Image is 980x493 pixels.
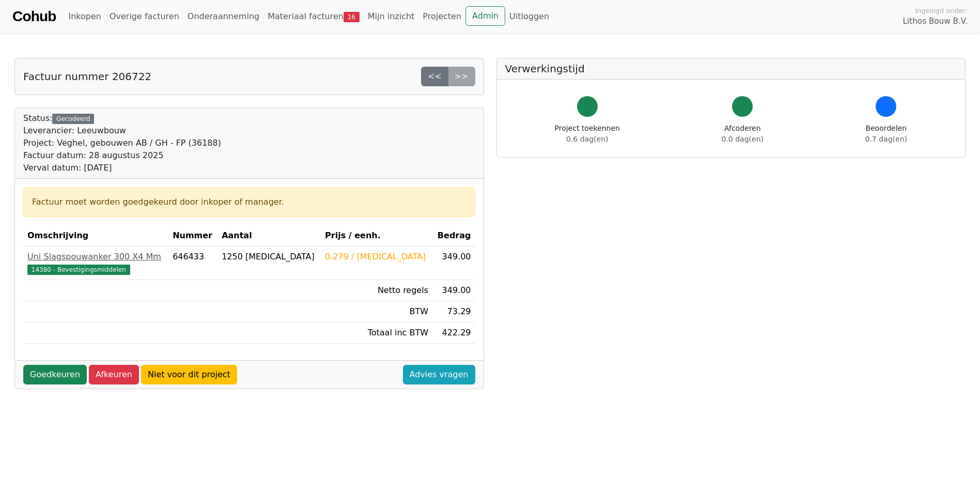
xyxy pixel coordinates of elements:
a: Afkeuren [89,365,139,384]
div: Uni Slagspouwanker 300 X4 Mm [27,251,164,263]
a: Uni Slagspouwanker 300 X4 Mm14380 - Bevestigingsmiddelen [27,251,164,275]
span: 0.0 dag(en) [722,135,764,143]
a: Advies vragen [403,365,475,384]
a: << [421,67,448,86]
td: 73.29 [432,301,475,322]
div: Project: Veghel, gebouwen AB / GH - FP (36188) [23,137,221,149]
div: 1250 [MEDICAL_DATA] [222,251,317,263]
div: Status: [23,112,221,174]
a: Mijn inzicht [364,6,419,27]
th: Prijs / eenh. [321,225,432,246]
a: Onderaanneming [183,6,263,27]
a: Projecten [418,6,465,27]
div: Verval datum: [DATE] [23,162,221,174]
a: Overige facturen [105,6,183,27]
td: Netto regels [321,280,432,301]
a: Materiaal facturen16 [263,6,364,27]
a: Uitloggen [505,6,553,27]
span: 14380 - Bevestigingsmiddelen [27,265,130,275]
th: Aantal [217,225,321,246]
div: Factuur datum: 28 augustus 2025 [23,149,221,162]
div: 0.279 / [MEDICAL_DATA] [325,251,428,263]
div: Afcoderen [722,123,764,145]
td: BTW [321,301,432,322]
td: 646433 [168,246,217,280]
div: Leverancier: Leeuwbouw [23,125,221,137]
th: Bedrag [432,225,475,246]
span: 0.6 dag(en) [566,135,608,143]
span: Ingelogd onder: [915,6,968,16]
td: 349.00 [432,280,475,301]
h5: Verwerkingstijd [505,63,957,75]
h5: Factuur nummer 206722 [23,70,151,83]
td: 349.00 [432,246,475,280]
td: 422.29 [432,322,475,344]
th: Nummer [168,225,217,246]
div: Gecodeerd [52,114,94,124]
td: Totaal inc BTW [321,322,432,344]
a: Inkopen [64,6,105,27]
div: Factuur moet worden goedgekeurd door inkoper of manager. [32,196,466,208]
div: Beoordelen [865,123,907,145]
th: Omschrijving [23,225,168,246]
div: Project toekennen [555,123,620,145]
a: Cohub [12,4,56,29]
a: Goedkeuren [23,365,87,384]
span: 0.7 dag(en) [865,135,907,143]
span: Lithos Bouw B.V. [903,16,968,27]
span: 16 [344,12,360,22]
a: Niet voor dit project [141,365,237,384]
a: Admin [465,6,505,26]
